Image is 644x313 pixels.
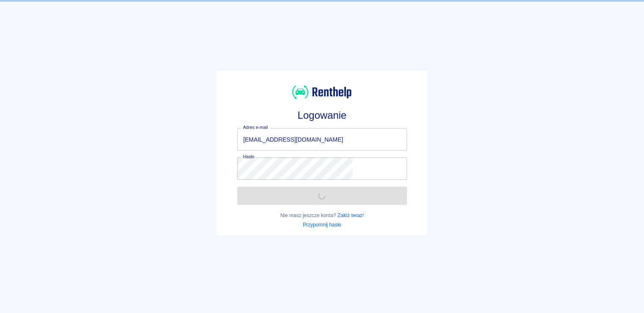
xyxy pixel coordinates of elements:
[243,154,254,160] label: Hasło
[337,212,364,218] a: Załóż teraz!
[243,124,268,131] label: Adres e-mail
[303,222,341,228] a: Przypomnij hasło
[237,109,406,121] h3: Logowanie
[237,212,406,219] p: Nie masz jeszcze konta?
[292,84,351,100] img: Renthelp logo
